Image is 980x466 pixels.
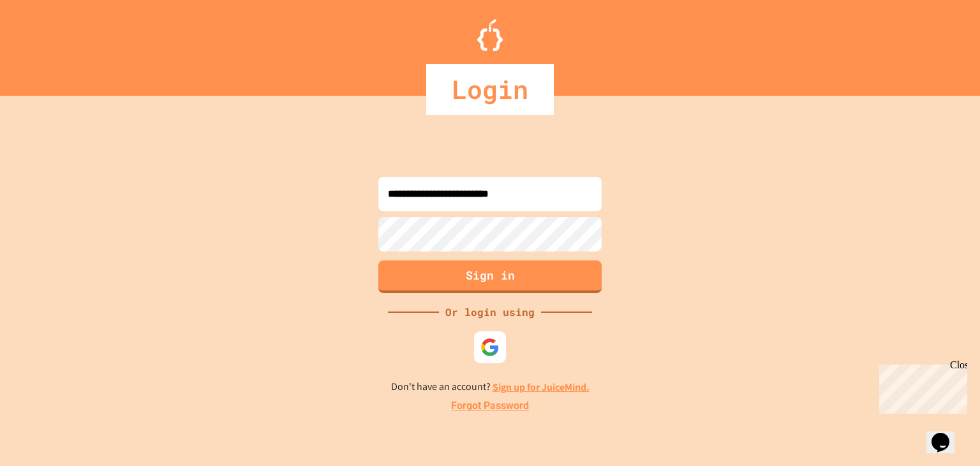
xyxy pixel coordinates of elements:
iframe: chat widget [874,359,967,414]
a: Forgot Password [451,398,529,414]
div: Or login using [439,304,541,320]
div: Login [426,64,554,115]
iframe: chat widget [926,415,967,453]
img: google-icon.svg [480,338,500,357]
p: Don't have an account? [391,379,590,395]
div: Chat with us now!Close [5,5,88,81]
img: Logo.svg [477,19,503,51]
a: Sign up for JuiceMind. [493,380,590,394]
button: Sign in [378,260,602,293]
